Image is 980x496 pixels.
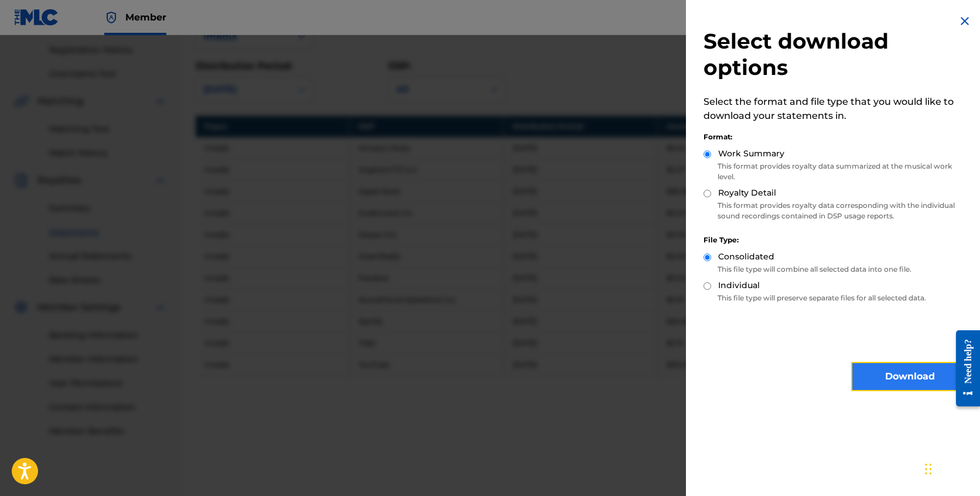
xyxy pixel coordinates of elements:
div: Drag [925,451,932,487]
iframe: Chat Widget [921,440,980,496]
span: Member [125,11,166,24]
img: MLC Logo [14,9,59,26]
p: Select the format and file type that you would like to download your statements in. [704,95,968,123]
img: Top Rightsholder [104,11,118,25]
h2: Select download options [704,28,968,81]
div: Format: [704,132,968,142]
button: Download [851,362,968,391]
div: File Type: [704,235,968,245]
label: Consolidated [718,251,774,263]
p: This format provides royalty data summarized at the musical work level. [704,161,968,182]
label: Royalty Detail [718,187,776,199]
label: Individual [718,279,760,292]
label: Work Summary [718,148,784,160]
iframe: Resource Center [947,321,980,415]
p: This file type will combine all selected data into one file. [704,264,968,275]
p: This file type will preserve separate files for all selected data. [704,293,968,303]
p: This format provides royalty data corresponding with the individual sound recordings contained in... [704,200,968,221]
